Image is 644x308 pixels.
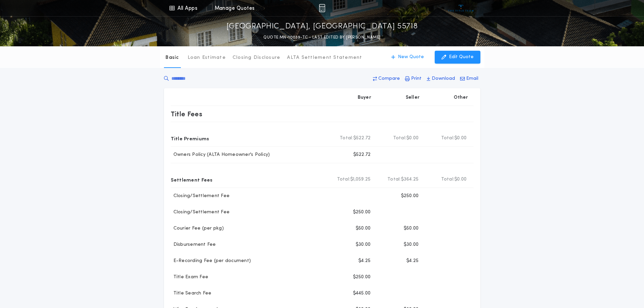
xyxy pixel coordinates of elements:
p: Compare [378,75,400,82]
p: Other [454,94,468,101]
b: Total: [387,176,401,183]
p: Buyer [358,94,371,101]
p: Title Fees [171,109,202,119]
span: $0.00 [406,135,419,142]
img: img [319,4,325,12]
p: $250.00 [353,274,371,281]
span: $0.00 [454,176,467,183]
p: Email [466,75,478,82]
p: Title Search Fee [171,290,212,297]
p: Loan Estimate [188,54,226,61]
button: Print [403,73,424,85]
span: $364.25 [401,176,419,183]
span: $522.72 [353,135,371,142]
p: Seller [406,94,420,101]
p: Closing Disclosure [233,54,281,61]
p: $30.00 [356,241,371,248]
p: Title Premiums [171,133,209,144]
p: Title Exam Fee [171,274,209,281]
p: $30.00 [404,241,419,248]
p: $4.25 [358,258,371,264]
span: $1,059.25 [350,176,371,183]
p: $445.00 [353,290,371,297]
p: $250.00 [353,209,371,216]
b: Total: [441,135,455,142]
p: $50.00 [356,225,371,232]
b: Total: [441,176,455,183]
p: New Quote [398,54,424,61]
b: Total: [393,135,407,142]
p: $250.00 [401,193,419,199]
img: vs-icon [448,5,474,11]
p: Closing/Settlement Fee [171,209,230,216]
button: New Quote [384,51,431,64]
p: $522.72 [353,151,371,158]
p: E-Recording Fee (per document) [171,258,251,264]
button: Download [425,73,457,85]
p: Print [411,75,422,82]
p: Owners Policy (ALTA Homeowner's Policy) [171,151,270,158]
p: Basic [165,54,179,61]
p: QUOTE MN-10039-TC - LAST EDITED BY [PERSON_NAME] [263,34,380,41]
p: Disbursement Fee [171,241,216,248]
p: Settlement Fees [171,174,213,185]
p: $4.25 [406,258,419,264]
button: Edit Quote [435,51,480,64]
b: Total: [337,176,351,183]
p: $50.00 [404,225,419,232]
p: Courier Fee (per pkg) [171,225,224,232]
p: Download [432,75,455,82]
p: [GEOGRAPHIC_DATA], [GEOGRAPHIC_DATA] 55718 [226,21,418,32]
button: Email [458,73,480,85]
p: ALTA Settlement Statement [287,54,362,61]
button: Compare [371,73,402,85]
p: Closing/Settlement Fee [171,193,230,199]
span: $0.00 [454,135,467,142]
b: Total: [340,135,353,142]
p: Edit Quote [449,54,474,61]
